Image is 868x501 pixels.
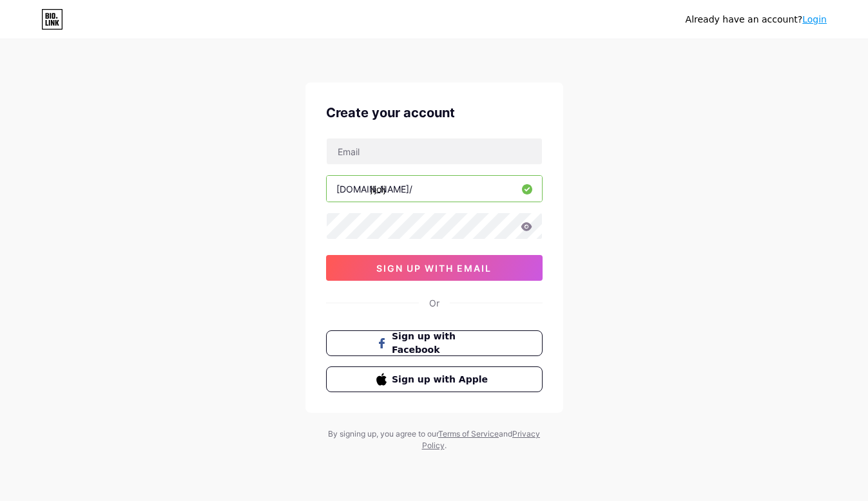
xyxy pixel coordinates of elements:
a: Login [802,14,827,24]
button: Sign up with Facebook [326,330,543,356]
div: Or [429,296,439,310]
span: Sign up with Apple [392,373,492,386]
button: sign up with email [326,255,543,281]
span: Sign up with Facebook [392,330,492,357]
div: By signing up, you agree to our and . [325,428,544,451]
button: Sign up with Apple [326,366,543,392]
input: username [327,176,542,202]
input: Email [327,138,542,164]
div: Create your account [326,103,543,122]
div: Already have an account? [686,13,827,26]
span: sign up with email [376,263,492,274]
a: Terms of Service [438,429,499,439]
div: [DOMAIN_NAME]/ [336,182,412,196]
